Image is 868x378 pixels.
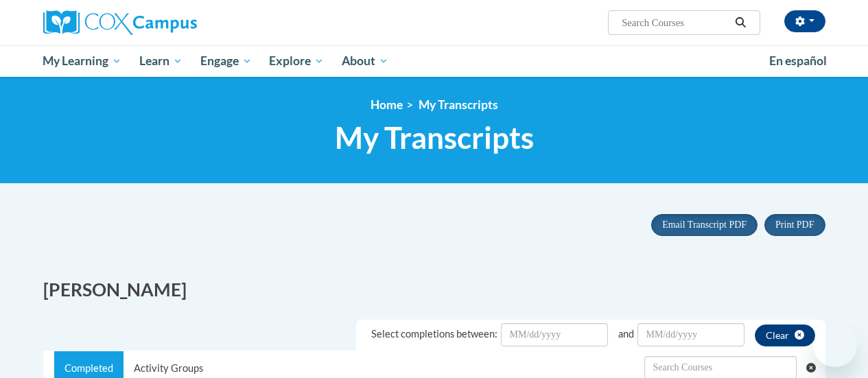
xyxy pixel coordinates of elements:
[620,14,730,31] input: Search Courses
[419,97,498,112] span: My Transcripts
[342,53,388,69] span: About
[784,10,825,32] button: Account Settings
[813,323,857,367] iframe: Button to launch messaging window
[43,277,424,303] h2: [PERSON_NAME]
[637,323,744,346] input: Date Input
[269,53,324,69] span: Explore
[730,14,751,31] button: Search
[43,10,290,35] a: Cox Campus
[130,45,191,77] a: Learn
[260,45,333,77] a: Explore
[371,97,403,112] a: Home
[371,328,497,340] span: Select completions between:
[335,119,534,156] span: My Transcripts
[662,220,747,230] span: Email Transcript PDF
[651,214,758,236] button: Email Transcript PDF
[755,324,815,346] button: clear
[333,45,397,77] a: About
[775,220,814,230] span: Print PDF
[33,45,836,77] div: Main menu
[501,323,608,346] input: Date Input
[139,53,183,69] span: Learn
[191,45,261,77] a: Engage
[760,47,836,75] a: En español
[618,328,634,340] span: and
[43,10,197,35] img: Cox Campus
[200,53,252,69] span: Engage
[43,53,121,69] span: My Learning
[764,214,825,236] button: Print PDF
[34,45,131,77] a: My Learning
[769,54,827,68] span: En español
